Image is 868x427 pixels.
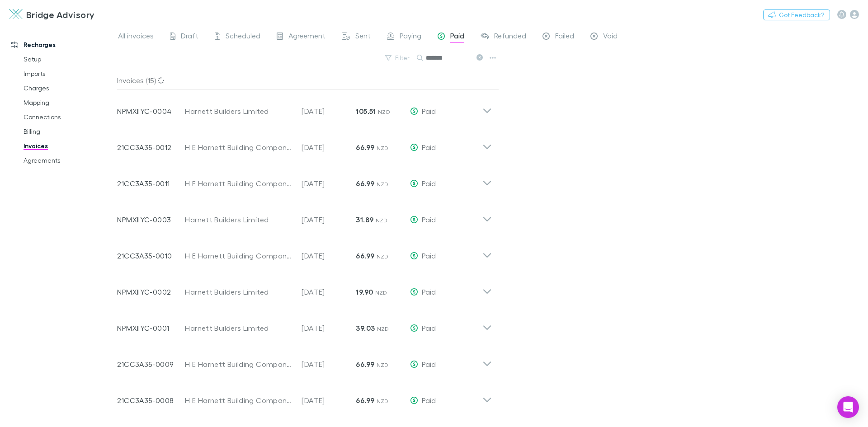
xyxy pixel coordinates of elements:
p: NPMXIIYC-0002 [117,286,185,297]
span: Paid [422,251,436,260]
span: Void [603,31,618,43]
span: Paid [422,324,436,332]
div: Harnett Builders Limited [185,106,292,117]
p: [DATE] [302,214,356,225]
div: 21CC3A35-0011H E Harnett Building Company Limited[DATE]66.99 NZDPaid [110,162,499,198]
p: [DATE] [302,323,356,333]
p: [DATE] [302,106,356,117]
div: 21CC3A35-0008H E Harnett Building Company Limited[DATE]66.99 NZDPaid [110,379,499,415]
span: Scheduled [226,31,260,43]
p: [DATE] [302,142,356,153]
a: Mapping [14,95,122,110]
span: NZD [377,361,389,368]
div: H E Harnett Building Company Limited [185,250,292,261]
span: Paying [400,31,421,43]
a: Setup [14,52,122,66]
span: Paid [422,179,436,188]
span: NZD [375,289,387,296]
p: 21CC3A35-0012 [117,142,185,153]
p: NPMXIIYC-0004 [117,106,185,117]
p: [DATE] [302,286,356,297]
p: NPMXIIYC-0003 [117,214,185,225]
span: NZD [378,108,390,115]
img: Bridge Advisory's Logo [9,9,23,20]
span: Paid [422,107,436,115]
a: Recharges [2,38,122,52]
a: Charges [14,81,122,95]
span: Paid [422,287,436,296]
strong: 31.89 [356,215,373,224]
div: Harnett Builders Limited [185,323,292,333]
div: 21CC3A35-0012H E Harnett Building Company Limited[DATE]66.99 NZDPaid [110,126,499,162]
span: Sent [355,31,371,43]
span: NZD [377,253,389,260]
p: 21CC3A35-0009 [117,359,185,370]
div: H E Harnett Building Company Limited [185,359,292,370]
span: NZD [377,145,389,151]
span: Paid [422,143,436,151]
div: Open Intercom Messenger [837,396,859,418]
div: NPMXIIYC-0004Harnett Builders Limited[DATE]105.51 NZDPaid [110,89,499,126]
button: Got Feedback? [763,9,830,20]
p: 21CC3A35-0010 [117,250,185,261]
a: Imports [14,66,122,81]
span: Failed [555,31,574,43]
div: Harnett Builders Limited [185,214,292,225]
strong: 39.03 [356,324,375,333]
span: NZD [377,325,389,332]
span: Agreement [288,31,325,43]
p: 21CC3A35-0008 [117,395,185,406]
div: NPMXIIYC-0002Harnett Builders Limited[DATE]19.90 NZDPaid [110,270,499,306]
a: Bridge Advisory [4,4,100,25]
p: [DATE] [302,395,356,406]
span: Paid [422,396,436,404]
strong: 66.99 [356,179,374,188]
p: [DATE] [302,178,356,189]
span: NZD [376,217,388,224]
span: Refunded [494,31,526,43]
div: 21CC3A35-0010H E Harnett Building Company Limited[DATE]66.99 NZDPaid [110,234,499,270]
p: 21CC3A35-0011 [117,178,185,189]
span: Paid [422,360,436,368]
strong: 66.99 [356,396,374,405]
span: Paid [450,31,464,43]
span: All invoices [118,31,154,43]
strong: 19.90 [356,287,373,296]
p: [DATE] [302,250,356,261]
div: H E Harnett Building Company Limited [185,395,292,406]
button: Filter [381,52,415,63]
a: Invoices [14,139,122,153]
div: Harnett Builders Limited [185,286,292,297]
div: 21CC3A35-0009H E Harnett Building Company Limited[DATE]66.99 NZDPaid [110,343,499,379]
strong: 66.99 [356,360,374,369]
a: Connections [14,110,122,124]
div: NPMXIIYC-0003Harnett Builders Limited[DATE]31.89 NZDPaid [110,198,499,234]
a: Billing [14,124,122,139]
p: NPMXIIYC-0001 [117,323,185,333]
span: Paid [422,215,436,224]
div: H E Harnett Building Company Limited [185,142,292,153]
div: NPMXIIYC-0001Harnett Builders Limited[DATE]39.03 NZDPaid [110,306,499,343]
strong: 105.51 [356,107,376,116]
div: H E Harnett Building Company Limited [185,178,292,189]
strong: 66.99 [356,251,374,260]
span: NZD [377,181,389,188]
a: Agreements [14,153,122,168]
h3: Bridge Advisory [26,9,95,20]
p: [DATE] [302,359,356,370]
span: Draft [181,31,198,43]
span: NZD [377,398,389,404]
strong: 66.99 [356,143,374,152]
